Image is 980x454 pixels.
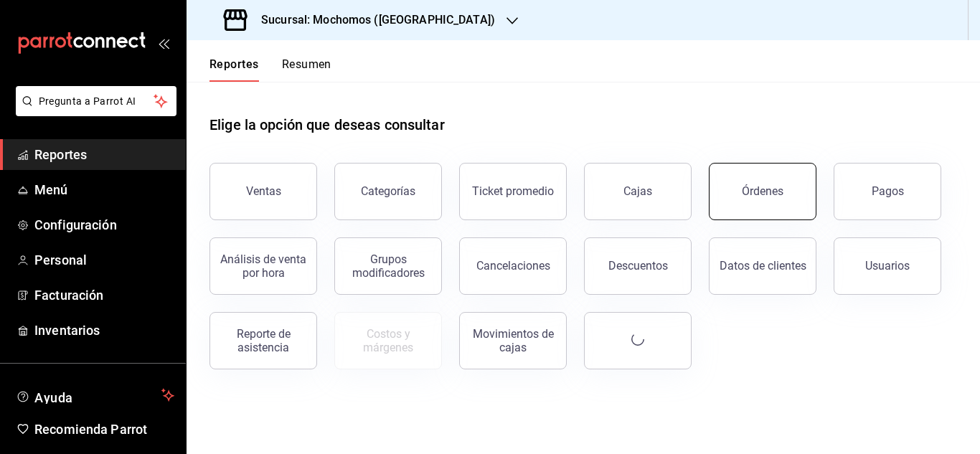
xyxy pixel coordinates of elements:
button: Descuentos [584,237,692,295]
div: Grupos modificadores [344,252,433,280]
div: Cancelaciones [476,259,550,273]
div: Categorías [361,184,415,198]
span: Reportes [34,145,174,164]
div: Usuarios [865,259,910,273]
button: Cajas [584,163,692,220]
button: Pagos [834,163,941,220]
button: Usuarios [834,237,941,295]
button: Movimientos de cajas [459,312,567,369]
h3: Sucursal: Mochomos ([GEOGRAPHIC_DATA]) [250,11,495,29]
span: Menú [34,180,174,199]
div: Movimientos de cajas [468,327,557,354]
div: Ventas [246,184,281,198]
span: Configuración [34,215,174,235]
div: navigation tabs [209,57,331,82]
span: Facturación [34,285,174,305]
button: Grupos modificadores [334,237,442,295]
button: Datos de clientes [709,237,816,295]
button: Reporte de asistencia [209,312,317,369]
h1: Elige la opción que deseas consultar [209,114,445,136]
span: Inventarios [34,321,174,340]
div: Cajas [623,184,652,198]
button: Ventas [209,163,317,220]
div: Reporte de asistencia [219,327,308,354]
span: Personal [34,250,174,270]
span: Recomienda Parrot [34,420,174,439]
div: Costos y márgenes [344,327,433,354]
button: Cancelaciones [459,237,567,295]
div: Descuentos [608,259,668,273]
button: Análisis de venta por hora [209,237,317,295]
button: Resumen [282,57,331,82]
a: Pregunta a Parrot AI [10,104,176,119]
div: Datos de clientes [720,259,806,273]
button: Reportes [209,57,259,82]
div: Ticket promedio [472,184,554,198]
span: Pregunta a Parrot AI [39,94,154,109]
div: Órdenes [742,184,783,198]
button: Categorías [334,163,442,220]
button: Ticket promedio [459,163,567,220]
div: Análisis de venta por hora [219,252,308,280]
span: Ayuda [34,387,156,404]
button: open_drawer_menu [158,37,169,49]
button: Órdenes [709,163,816,220]
div: Pagos [872,184,904,198]
button: Contrata inventarios para ver este reporte [334,312,442,369]
button: Pregunta a Parrot AI [16,86,176,116]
